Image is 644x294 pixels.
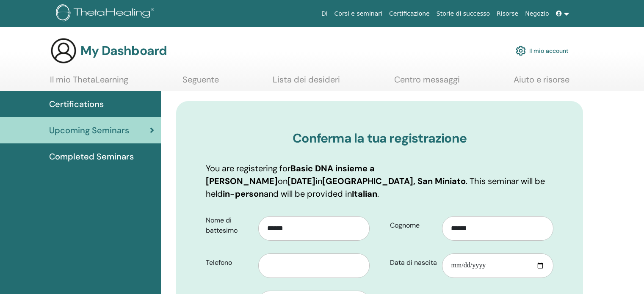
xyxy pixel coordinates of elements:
[80,43,167,58] h3: My Dashboard
[352,188,377,199] b: Italian
[56,4,157,23] img: logo.png
[223,188,264,199] b: in-person
[199,255,258,271] label: Telefono
[516,44,526,58] img: cog.svg
[199,212,258,239] label: Nome di battesimo
[493,6,522,22] a: Risorse
[384,255,442,271] label: Data di nascita
[50,74,128,91] a: Il mio ThetaLearning
[394,74,460,91] a: Centro messaggi
[206,131,553,146] h3: Conferma la tua registrazione
[433,6,493,22] a: Storie di successo
[318,6,331,22] a: Di
[49,98,104,110] span: Certifications
[50,37,77,64] img: generic-user-icon.jpg
[514,74,569,91] a: Aiuto e risorse
[322,176,466,187] b: [GEOGRAPHIC_DATA], San Miniato
[206,162,553,200] p: You are registering for on in . This seminar will be held and will be provided in .
[331,6,386,22] a: Corsi e seminari
[516,41,569,60] a: Il mio account
[206,163,375,187] b: Basic DNA insieme a [PERSON_NAME]
[522,6,552,22] a: Negozio
[49,124,129,137] span: Upcoming Seminars
[287,176,315,187] b: [DATE]
[386,6,433,22] a: Certificazione
[49,150,134,163] span: Completed Seminars
[384,217,442,234] label: Cognome
[273,74,340,91] a: Lista dei desideri
[182,74,219,91] a: Seguente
